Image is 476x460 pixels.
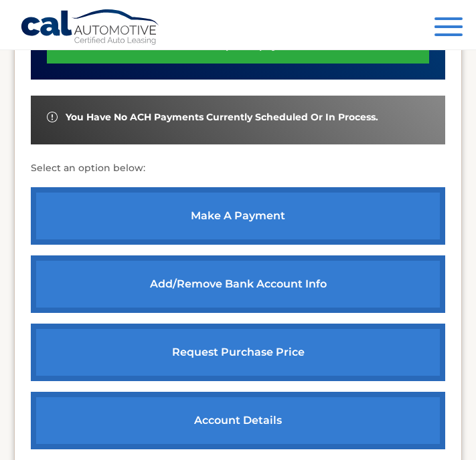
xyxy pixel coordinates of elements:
span: You have no ACH payments currently scheduled or in process. [66,112,378,123]
p: Select an option below: [31,160,445,177]
a: make a payment [31,187,445,245]
img: alert-white.svg [47,112,58,122]
a: request purchase price [31,324,445,381]
a: Cal Automotive [20,9,161,47]
button: Menu [434,17,463,39]
a: account details [31,392,445,449]
a: Add/Remove bank account info [31,255,445,313]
